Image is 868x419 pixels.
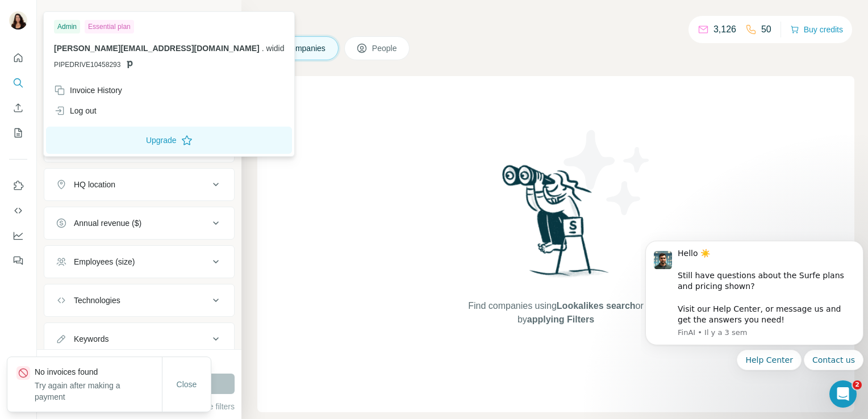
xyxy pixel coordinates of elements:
div: Technologies [74,295,120,306]
button: Search [9,73,27,93]
span: Find companies using or by [465,299,646,326]
iframe: Intercom live chat [829,380,857,408]
button: Quick start [9,48,27,68]
span: People [372,43,398,54]
p: 50 [761,23,771,36]
button: Feedback [9,250,27,271]
p: 3,126 [713,23,736,36]
button: Use Surfe on LinkedIn [9,175,27,196]
div: Admin [54,20,80,33]
div: Invoice History [54,85,122,96]
button: Employees (size) [44,248,234,275]
div: Keywords [74,333,108,345]
button: Hide [198,7,241,24]
h4: Search [257,14,854,30]
span: 2 [853,380,862,389]
span: Lookalikes search [557,301,636,311]
p: Try again after making a payment [35,380,162,403]
div: Annual revenue ($) [74,217,141,229]
img: Surfe Illustration - Stars [556,121,658,224]
button: Enrich CSV [9,98,27,118]
div: HQ location [74,179,115,190]
button: My lists [9,123,27,143]
button: Annual revenue ($) [44,209,234,237]
img: Avatar [9,11,27,30]
p: No invoices found [35,366,162,378]
button: Technologies [44,287,234,314]
span: Close [177,379,197,390]
iframe: Intercom notifications message [641,203,868,388]
button: Close [169,374,205,395]
span: [PERSON_NAME][EMAIL_ADDRESS][DOMAIN_NAME] [54,44,260,53]
button: Buy credits [790,22,843,37]
div: Essential plan [85,20,134,33]
button: Dashboard [9,225,27,246]
img: Surfe Illustration - Woman searching with binoculars [497,162,615,288]
button: HQ location [44,171,234,198]
span: PIPEDRIVE10458293 [54,60,120,70]
div: Employees (size) [74,256,135,267]
div: New search [44,10,80,20]
button: Upgrade [46,127,292,154]
span: widid [266,44,285,53]
span: . [262,44,264,53]
div: Log out [54,105,97,116]
button: Use Surfe API [9,200,27,221]
span: Companies [285,43,327,54]
span: applying Filters [527,315,594,324]
button: Keywords [44,325,234,353]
